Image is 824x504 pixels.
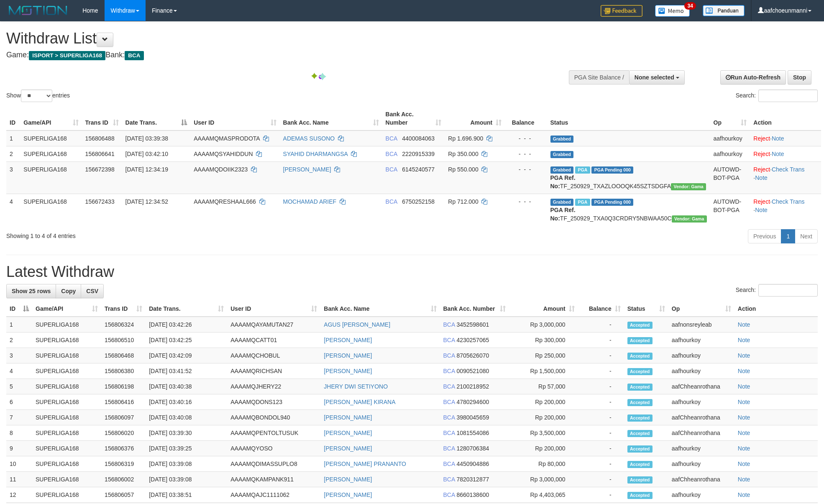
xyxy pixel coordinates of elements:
[6,333,32,348] td: 2
[445,107,505,130] th: Amount: activate to sort column ascending
[753,135,770,142] a: Reject
[668,379,734,394] td: aafChheanrothana
[578,317,624,333] td: -
[6,228,337,240] div: Showing 1 to 4 of 4 entries
[627,384,653,391] span: Accepted
[578,301,624,317] th: Balance: activate to sort column ascending
[668,301,734,317] th: Op: activate to sort column ascending
[508,134,543,143] div: - - -
[20,194,82,226] td: SUPERLIGA168
[738,430,750,436] a: Note
[578,487,624,503] td: -
[672,215,707,223] span: Vendor URL: https://trx31.1velocity.biz
[6,284,56,298] a: Show 25 rows
[6,130,20,146] td: 1
[509,410,578,425] td: Rp 200,000
[509,425,578,441] td: Rp 3,500,000
[227,441,320,456] td: AAAAMQYOSO
[386,166,397,173] span: BCA
[146,456,227,472] td: [DATE] 03:39:08
[578,441,624,456] td: -
[324,491,372,498] a: [PERSON_NAME]
[443,491,455,498] span: BCA
[627,445,653,453] span: Accepted
[32,394,101,410] td: SUPERLIGA168
[671,183,706,190] span: Vendor URL: https://trx31.1velocity.biz
[101,441,146,456] td: 156806376
[575,199,590,206] span: Marked by aafsoycanthlai
[6,410,32,425] td: 7
[146,410,227,425] td: [DATE] 03:40:08
[81,284,104,298] a: CSV
[456,476,489,483] span: Copy 7820312877 to clipboard
[456,383,489,390] span: Copy 2100218952 to clipboard
[720,70,786,84] a: Run Auto-Refresh
[509,487,578,503] td: Rp 4,403,065
[668,425,734,441] td: aafChheanrothana
[12,288,51,294] span: Show 25 rows
[578,472,624,487] td: -
[227,410,320,425] td: AAAAMQBONDOL940
[578,363,624,379] td: -
[227,456,320,472] td: AAAAMQDIMASSUPLO8
[443,445,455,452] span: BCA
[755,207,768,213] a: Note
[738,399,750,405] a: Note
[710,130,750,146] td: aafhourkoy
[283,198,337,205] a: MOCHAMAD ARIEF
[6,379,32,394] td: 5
[320,301,440,317] th: Bank Acc. Name: activate to sort column ascending
[227,301,320,317] th: User ID: activate to sort column ascending
[324,368,372,374] a: [PERSON_NAME]
[772,198,805,205] a: Check Trans
[547,194,710,226] td: TF_250929_TXA0Q3CRDRY5NBWAA50C
[324,414,372,421] a: [PERSON_NAME]
[440,301,509,317] th: Bank Acc. Number: activate to sort column ascending
[146,348,227,363] td: [DATE] 03:42:09
[569,70,629,84] div: PGA Site Balance /
[382,107,445,130] th: Bank Acc. Number: activate to sort column ascending
[448,135,483,142] span: Rp 1.696.900
[627,492,653,499] span: Accepted
[668,363,734,379] td: aafhourkoy
[750,161,821,194] td: · ·
[736,90,818,102] label: Search:
[575,166,590,174] span: Marked by aafsoycanthlai
[738,368,750,374] a: Note
[29,51,105,60] span: ISPORT > SUPERLIGA168
[146,487,227,503] td: [DATE] 03:38:51
[227,425,320,441] td: AAAAMQPENTOLTUSUK
[624,301,668,317] th: Status: activate to sort column ascending
[750,194,821,226] td: · ·
[578,456,624,472] td: -
[738,337,750,343] a: Note
[32,301,101,317] th: Game/API: activate to sort column ascending
[456,430,489,436] span: Copy 1081554086 to clipboard
[82,107,122,130] th: Trans ID: activate to sort column ascending
[146,317,227,333] td: [DATE] 03:42:26
[443,352,455,359] span: BCA
[748,229,781,243] a: Previous
[738,383,750,390] a: Note
[448,151,478,157] span: Rp 350.000
[32,363,101,379] td: SUPERLIGA168
[386,151,397,157] span: BCA
[32,348,101,363] td: SUPERLIGA168
[125,51,143,60] span: BCA
[227,363,320,379] td: AAAAMQRICHSAN
[578,394,624,410] td: -
[578,348,624,363] td: -
[6,394,32,410] td: 6
[509,379,578,394] td: Rp 57,000
[283,166,331,173] a: [PERSON_NAME]
[509,456,578,472] td: Rp 80,000
[456,491,489,498] span: Copy 8660138600 to clipboard
[736,284,818,297] label: Search:
[509,317,578,333] td: Rp 3,000,000
[635,74,674,81] span: None selected
[456,399,489,405] span: Copy 4780294600 to clipboard
[32,441,101,456] td: SUPERLIGA168
[101,425,146,441] td: 156806020
[509,472,578,487] td: Rp 3,000,000
[509,363,578,379] td: Rp 1,500,000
